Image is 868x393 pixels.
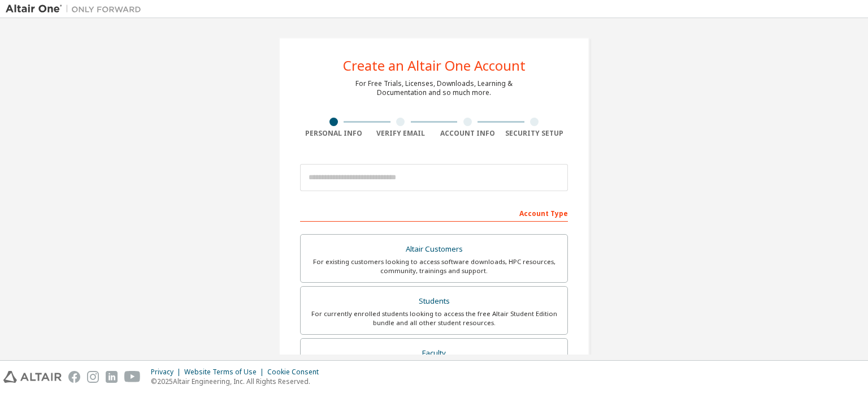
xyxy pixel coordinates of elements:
img: facebook.svg [68,371,80,383]
div: Verify Email [367,129,435,138]
div: Account Type [300,204,568,222]
div: Students [307,293,561,309]
div: Cookie Consent [267,368,325,377]
div: For currently enrolled students looking to access the free Altair Student Edition bundle and all ... [307,309,561,327]
div: Personal Info [300,129,367,138]
div: Security Setup [501,129,568,138]
div: For existing customers looking to access software downloads, HPC resources, community, trainings ... [307,257,561,275]
img: youtube.svg [124,371,141,383]
div: Create an Altair One Account [343,59,526,72]
p: © 2025 Altair Engineering, Inc. All Rights Reserved. [151,377,325,386]
div: Privacy [151,368,184,377]
div: For Free Trials, Licenses, Downloads, Learning & Documentation and so much more. [355,79,513,97]
div: Faculty [307,346,561,361]
img: linkedin.svg [106,371,118,383]
div: Account Info [434,129,501,138]
img: instagram.svg [87,371,99,383]
img: altair_logo.svg [3,371,62,383]
div: Altair Customers [307,241,561,257]
div: Website Terms of Use [184,368,267,377]
img: Altair One [6,3,147,15]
